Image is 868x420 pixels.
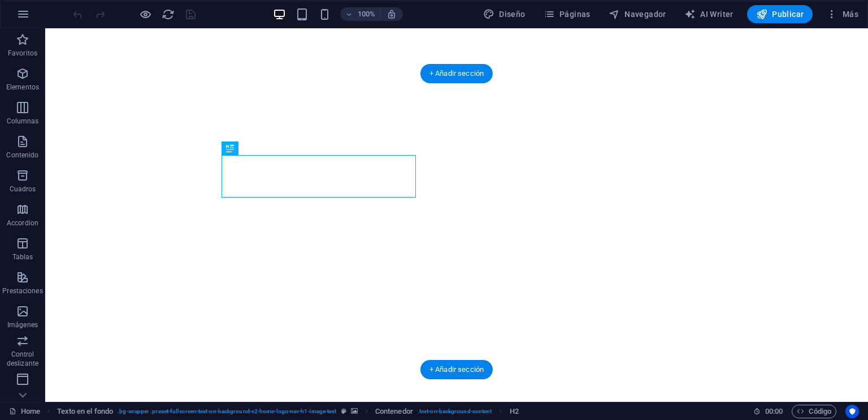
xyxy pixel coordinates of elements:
[357,7,375,21] h6: 100%
[418,405,492,418] span: . text-on-background-content
[161,7,175,21] button: reload
[351,408,358,414] i: Este elemento contiene un fondo
[57,405,519,418] nav: breadcrumb
[7,218,38,228] p: Accordion
[479,5,530,23] button: Diseño
[609,8,666,20] span: Navegador
[797,405,831,418] span: Código
[340,7,380,21] button: 100%
[118,405,336,418] span: . bg-wrapper .preset-fullscreen-text-on-background-v2-home-logo-nav-h1-image-text
[420,64,493,83] div: + Añadir sección
[684,8,734,20] span: AI Writer
[138,7,152,21] button: Haz clic para salir del modo de previsualización y seguir editando
[9,405,40,418] a: Haz clic para cancelar la selección y doble clic para abrir páginas
[826,8,858,20] span: Más
[539,5,595,23] button: Páginas
[10,185,36,194] p: Cuadros
[6,151,38,160] p: Contenido
[57,405,114,418] span: Haz clic para seleccionar y doble clic para editar
[483,8,526,20] span: Diseño
[747,5,813,23] button: Publicar
[822,5,863,23] button: Más
[773,407,775,415] span: :
[2,286,42,295] p: Prestaciones
[341,408,346,414] i: Este elemento es un preajuste personalizable
[12,252,33,262] p: Tablas
[753,405,783,418] h6: Tiempo de la sesión
[7,320,38,329] p: Imágenes
[544,8,591,20] span: Páginas
[6,83,39,92] p: Elementos
[765,405,783,418] span: 00 00
[756,8,804,20] span: Publicar
[375,405,413,418] span: Haz clic para seleccionar y doble clic para editar
[387,9,397,19] i: Al redimensionar, ajustar el nivel de zoom automáticamente para ajustarse al dispositivo elegido.
[604,5,671,23] button: Navegador
[162,8,175,21] i: Volver a cargar página
[680,5,738,23] button: AI Writer
[845,405,859,418] button: Usercentrics
[7,117,39,126] p: Columnas
[792,405,836,418] button: Código
[8,49,37,58] p: Favoritos
[420,360,493,379] div: + Añadir sección
[510,405,519,418] span: Haz clic para seleccionar y doble clic para editar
